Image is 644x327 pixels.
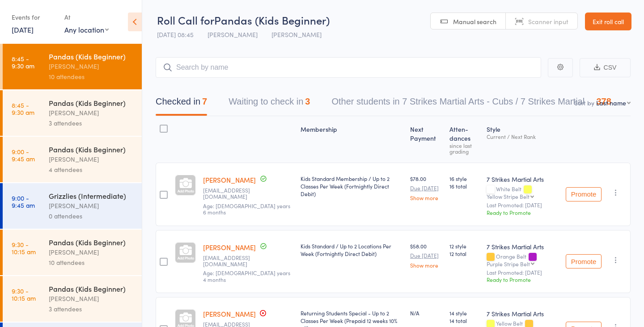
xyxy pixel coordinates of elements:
[596,96,611,106] div: 378
[487,175,559,184] div: 7 Strikes Martial Arts
[3,183,142,229] a: 9:00 -9:45 amGrizzlies (Intermediate)[PERSON_NAME]0 attendees
[49,154,134,164] div: [PERSON_NAME]
[301,242,403,257] div: Kids Standard / Up to 2 Locations Per Week (Fortnightly Direct Debit)
[49,71,134,82] div: 10 attendees
[483,120,562,159] div: Style
[487,309,559,318] div: 7 Strikes Martial Arts
[407,120,446,159] div: Next Payment
[410,252,442,259] small: Due [DATE]
[3,137,142,182] a: 9:00 -9:45 amPandas (Kids Beginner)[PERSON_NAME]4 attendees
[297,120,407,159] div: Membership
[449,317,479,324] span: 14 total
[12,55,34,69] time: 8:45 - 9:30 am
[12,241,36,255] time: 9:30 - 10:15 am
[449,250,479,257] span: 12 total
[202,96,207,106] div: 7
[528,17,568,26] span: Scanner input
[449,175,479,182] span: 16 style
[305,96,310,106] div: 3
[487,202,559,208] small: Last Promoted: [DATE]
[487,209,559,216] div: Ready to Promote
[453,17,496,26] span: Manual search
[49,247,134,257] div: [PERSON_NAME]
[203,309,256,319] a: [PERSON_NAME]
[596,98,626,107] div: Last name
[49,237,134,247] div: Pandas (Kids Beginner)
[487,253,559,267] div: Orange Belt
[49,257,134,268] div: 10 attendees
[157,30,194,39] span: [DATE] 08:45
[49,108,134,118] div: [PERSON_NAME]
[410,309,442,317] div: N/A
[449,309,479,317] span: 14 style
[229,92,310,116] button: Waiting to check in3
[410,242,442,268] div: $58.00
[566,187,602,201] button: Promote
[331,92,611,116] button: Other students in 7 Strikes Martial Arts - Cubs / 7 Strikes Martial ...378
[410,175,442,201] div: $78.00
[410,195,442,201] a: Show more
[203,243,256,252] a: [PERSON_NAME]
[487,261,530,267] div: Purple Stripe Belt
[12,287,36,302] time: 9:30 - 10:15 am
[156,57,541,78] input: Search by name
[566,254,602,268] button: Promote
[12,10,55,25] div: Events for
[3,90,142,136] a: 8:45 -9:30 amPandas (Kids Beginner)[PERSON_NAME]3 attendees
[449,242,479,250] span: 12 style
[487,276,559,283] div: Ready to Promote
[585,13,631,30] a: Exit roll call
[3,230,142,275] a: 9:30 -10:15 amPandas (Kids Beginner)[PERSON_NAME]10 attendees
[203,255,293,268] small: Salesh1kumar@gmail.com
[49,211,134,221] div: 0 attendees
[64,10,109,25] div: At
[410,262,442,268] a: Show more
[157,13,214,27] span: Roll Call for
[449,143,479,154] div: since last grading
[12,25,34,34] a: [DATE]
[49,51,134,61] div: Pandas (Kids Beginner)
[487,242,559,251] div: 7 Strikes Martial Arts
[12,194,35,209] time: 9:00 - 9:45 am
[49,118,134,128] div: 3 attendees
[203,187,293,200] small: Ryancalvarez@gmail.com
[487,193,530,199] div: Yellow Stripe Belt
[487,269,559,276] small: Last Promoted: [DATE]
[574,98,594,107] label: Sort by
[49,284,134,293] div: Pandas (Kids Beginner)
[301,175,403,197] div: Kids Standard Membership / Up to 2 Classes Per Week (Fortnightly Direct Debit)
[203,202,290,216] span: Age: [DEMOGRAPHIC_DATA] years 6 months
[12,101,34,116] time: 8:45 - 9:30 am
[214,13,330,27] span: Pandas (Kids Beginner)
[49,304,134,314] div: 3 attendees
[49,61,134,71] div: [PERSON_NAME]
[49,144,134,154] div: Pandas (Kids Beginner)
[156,92,207,116] button: Checked in7
[487,186,559,199] div: White Belt
[203,269,290,283] span: Age: [DEMOGRAPHIC_DATA] years 4 months
[12,148,35,162] time: 9:00 - 9:45 am
[49,98,134,108] div: Pandas (Kids Beginner)
[580,58,631,77] button: CSV
[49,164,134,175] div: 4 attendees
[49,293,134,304] div: [PERSON_NAME]
[203,175,256,184] a: [PERSON_NAME]
[3,276,142,322] a: 9:30 -10:15 amPandas (Kids Beginner)[PERSON_NAME]3 attendees
[3,44,142,89] a: 8:45 -9:30 amPandas (Kids Beginner)[PERSON_NAME]10 attendees
[446,120,483,159] div: Atten­dances
[271,30,322,39] span: [PERSON_NAME]
[49,201,134,211] div: [PERSON_NAME]
[410,185,442,191] small: Due [DATE]
[487,134,559,139] div: Current / Next Rank
[449,182,479,190] span: 16 total
[49,191,134,201] div: Grizzlies (Intermediate)
[64,25,109,34] div: Any location
[208,30,258,39] span: [PERSON_NAME]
